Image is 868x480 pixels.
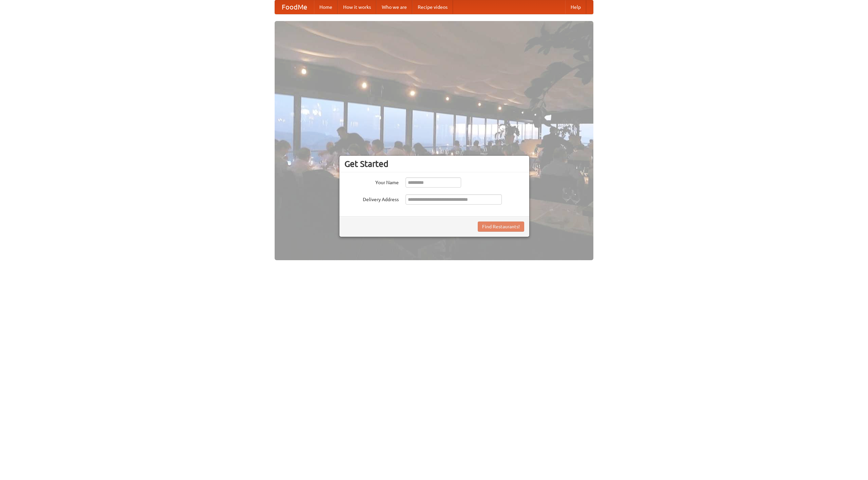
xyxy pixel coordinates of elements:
a: How it works [338,0,376,14]
button: Find Restaurants! [478,222,524,232]
label: Delivery Address [344,194,399,203]
label: Your Name [344,177,399,186]
a: Recipe videos [412,0,453,14]
a: FoodMe [275,0,314,14]
a: Help [565,0,586,14]
h3: Get Started [344,159,524,169]
a: Home [314,0,338,14]
a: Who we are [376,0,412,14]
